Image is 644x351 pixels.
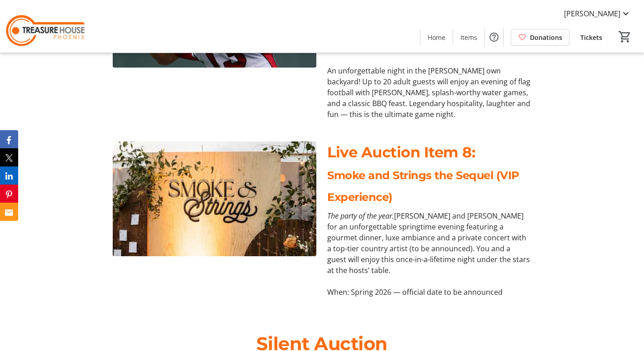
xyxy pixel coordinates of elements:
img: Treasure House's Logo [5,4,86,49]
p: When: Spring 2026 — official date to be announced [327,287,531,297]
p: [PERSON_NAME] and [PERSON_NAME] for an unforgettable springtime evening featuring a gourmet dinne... [327,210,531,276]
span: Tickets [580,33,602,42]
a: Donations [511,29,569,46]
span: Home [428,33,445,42]
button: Cart [617,29,633,45]
span: Donations [530,33,562,42]
a: Home [420,29,453,46]
button: Help [485,28,503,46]
span: [PERSON_NAME] [564,8,620,19]
span: Smoke and Strings the Sequel (VIP Experience) [327,169,519,204]
a: Tickets [573,29,609,46]
p: Live Auction Item 8: [327,141,531,163]
a: Items [453,29,484,46]
p: An unforgettable night in the [PERSON_NAME] own backyard! Up to 20 adult guests will enjoy an eve... [327,65,531,120]
span: Items [460,33,477,42]
img: undefined [113,141,316,256]
button: [PERSON_NAME] [557,6,639,21]
em: The party of the year. [327,211,394,221]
